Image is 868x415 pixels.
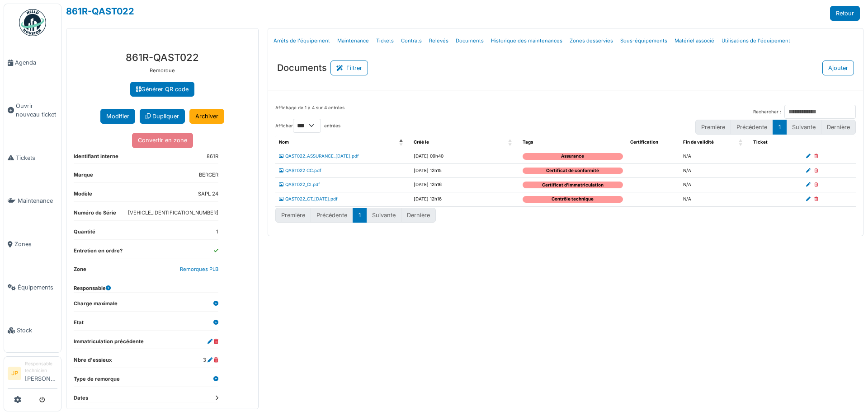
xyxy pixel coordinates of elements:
[74,247,123,258] dt: Entretien en ordre?
[74,153,118,164] dt: Identifiant interne
[679,178,749,192] td: N/A
[275,208,436,223] nav: pagination
[128,209,218,217] dd: [VEHICLE_IDENTIFICATION_NUMBER]
[410,192,519,206] td: [DATE] 12h16
[4,309,61,352] a: Stock
[18,196,57,205] span: Maintenance
[74,300,118,311] dt: Charge maximale
[74,375,120,387] dt: Type de remorque
[753,140,768,145] span: Ticket
[425,30,452,51] a: Relevés
[74,51,251,63] h3: 861R-QAST022
[523,140,533,145] span: Tags
[683,140,714,145] span: Fin de validité
[279,182,320,187] a: QAST022_CI.pdf
[74,338,144,349] dt: Immatriculation précédente
[25,360,57,374] div: Responsable technicien
[671,30,718,51] a: Matériel associé
[203,356,218,364] dd: 3
[452,30,487,51] a: Documents
[8,360,57,389] a: JP Responsable technicien[PERSON_NAME]
[279,196,338,201] a: QAST022_CT_[DATE].pdf
[270,30,334,51] a: Arrêts de l'équipement
[695,120,856,135] nav: pagination
[180,266,218,272] a: Remorques PLB
[4,84,61,136] a: Ouvrir nouveau ticket
[508,135,514,149] span: Créé le: Activate to sort
[410,178,519,192] td: [DATE] 12h16
[679,163,749,178] td: N/A
[66,6,134,17] a: 861R-QAST022
[199,171,218,179] dd: BERGER
[18,283,57,292] span: Équipements
[14,240,57,248] span: Zones
[8,367,21,380] li: JP
[279,154,359,159] a: QAST022_ASSURANCE_[DATE].pdf
[279,140,289,145] span: Nom
[718,30,794,51] a: Utilisations de l'équipement
[4,266,61,309] a: Équipements
[410,149,519,163] td: [DATE] 09h40
[17,326,57,335] span: Stock
[753,109,781,116] label: Rechercher :
[275,105,344,119] div: Affichage de 1 à 4 sur 4 entrées
[334,30,373,51] a: Maintenance
[523,196,623,203] div: Contrôle technique
[487,30,566,51] a: Historique des maintenances
[822,61,854,75] button: Ajouter
[414,140,429,145] span: Créé le
[25,360,57,387] li: [PERSON_NAME]
[74,284,111,292] dt: Responsable
[4,41,61,84] a: Agenda
[373,30,397,51] a: Tickets
[15,58,57,67] span: Agenda
[739,135,744,149] span: Fin de validité: Activate to sort
[74,356,112,368] dt: Nbre d'essieux
[293,119,321,133] select: Afficherentrées
[397,30,425,51] a: Contrats
[4,223,61,266] a: Zones
[523,168,623,174] div: Certificat de conformité
[679,149,749,163] td: N/A
[16,102,57,119] span: Ouvrir nouveau ticket
[74,190,92,201] dt: Modèle
[277,62,327,73] h3: Documents
[19,9,46,36] img: Badge_color-CXgf-gQk.svg
[617,30,671,51] a: Sous-équipements
[198,190,218,198] dd: SAPL 24
[399,135,405,149] span: Nom: Activate to invert sorting
[74,319,84,330] dt: Etat
[189,109,224,124] a: Archiver
[330,61,368,75] button: Filtrer
[74,394,218,402] dt: Dates
[74,171,93,182] dt: Marque
[566,30,617,51] a: Zones desservies
[4,136,61,180] a: Tickets
[74,67,251,75] p: Remorque
[16,154,57,162] span: Tickets
[216,228,218,236] dd: 1
[279,168,321,173] a: QAST022 CC.pdf
[830,6,860,21] a: Retour
[679,192,749,206] td: N/A
[275,119,340,133] label: Afficher entrées
[74,266,86,277] dt: Zone
[523,153,623,160] div: Assurance
[74,228,95,239] dt: Quantité
[4,179,61,223] a: Maintenance
[130,82,194,97] a: Générer QR code
[74,209,116,220] dt: Numéro de Série
[523,182,623,188] div: Certificat d'immatriculation
[140,109,185,124] a: Dupliquer
[100,109,135,124] button: Modifier
[207,153,218,160] dd: 861R
[353,208,367,223] button: 1
[410,163,519,178] td: [DATE] 12h15
[773,120,787,135] button: 1
[630,140,658,145] span: Certification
